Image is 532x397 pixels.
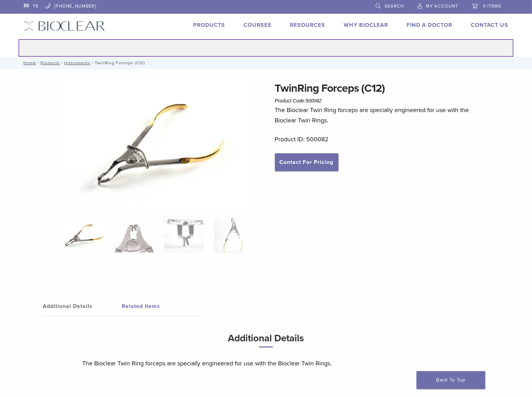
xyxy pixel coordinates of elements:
a: Courses [244,22,271,29]
span: 500082 [306,98,322,103]
img: TwinRing-Forceps-1-e1548842762567-324x324.jpg [64,218,104,253]
a: Back To Top [417,371,485,389]
p: Product ID: 500082 [275,134,477,144]
img: TwinRing Forceps (C12) - Image 2 [114,218,154,253]
a: Why Bioclear [344,22,388,29]
span: 0 items [483,3,501,9]
a: Find A Doctor [407,22,452,29]
p: The Bioclear Twin Ring forceps are specially engineered for use with the Bioclear Twin Rings. [82,358,450,368]
a: Home [21,60,36,65]
span: Product Code: [275,98,322,103]
span: / [60,61,64,65]
span: / [36,61,41,65]
span: / [90,61,95,65]
a: Related Items [122,297,201,316]
img: TwinRing Forceps (C12) - Image 3 [164,218,203,253]
p: The Bioclear Twin Ring forceps are specially engineered for use with the Bioclear Twin Rings. [275,105,477,125]
img: TwinRing Forceps (C12) - Image 4 [214,218,254,253]
a: Contact For Pricing [275,153,339,171]
a: Additional Details [43,297,122,316]
span: My Account [426,3,458,9]
a: Products [41,60,60,65]
nav: TwinRing Forceps (C12) [19,57,513,69]
img: Bioclear [24,21,105,31]
h1: TwinRing Forceps (C12) [275,80,477,97]
h3: Additional Details [82,330,450,353]
a: Resources [290,22,325,29]
a: Contact Us [471,22,508,29]
a: Products [193,22,225,29]
a: Instruments [64,60,90,65]
img: TwinRing Forceps-1 [64,80,254,209]
span: Search [385,3,404,9]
